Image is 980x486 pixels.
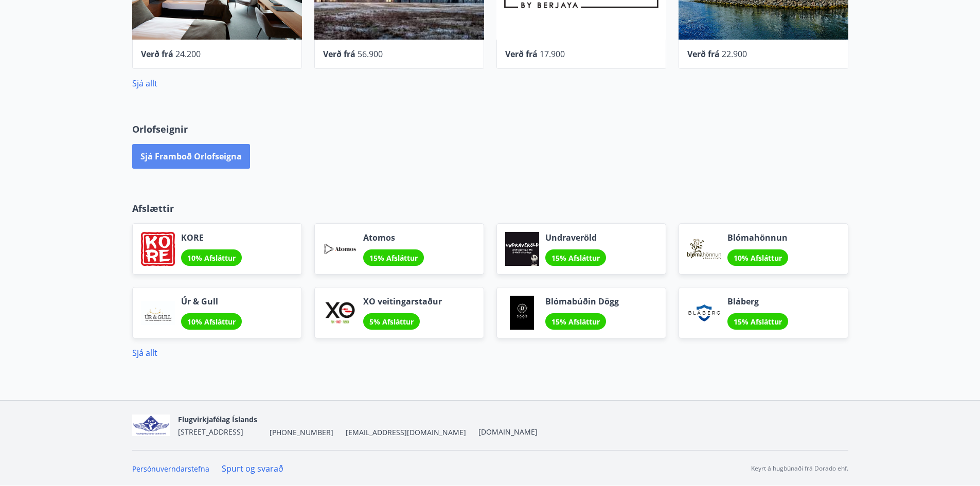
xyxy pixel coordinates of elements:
[369,253,418,263] span: 15% Afsláttur
[187,253,236,263] span: 10% Afsláttur
[722,48,747,60] span: 22.900
[727,232,788,243] span: Blómahönnun
[478,427,538,437] a: [DOMAIN_NAME]
[358,48,383,60] span: 56.900
[551,253,600,263] span: 15% Afsláttur
[505,48,538,60] span: Verð frá
[323,48,355,60] span: Verð frá
[734,253,782,263] span: 10% Afsláttur
[132,415,170,437] img: jfCJGIgpp2qFOvTFfsN21Zau9QV3gluJVgNw7rvD.png
[540,48,565,60] span: 17.900
[734,317,782,327] span: 15% Afsláttur
[545,232,606,243] span: Undraveröld
[132,347,157,358] a: Sjá allt
[132,464,209,474] a: Persónuverndarstefna
[222,463,283,474] a: Spurt og svarað
[346,427,466,438] span: [EMAIL_ADDRESS][DOMAIN_NAME]
[132,202,848,215] p: Afslættir
[363,232,424,243] span: Atomos
[270,427,333,438] span: [PHONE_NUMBER]
[363,296,442,307] span: XO veitingarstaður
[178,415,257,424] span: Flugvirkjafélag Íslands
[551,317,600,327] span: 15% Afsláttur
[369,317,414,327] span: 5% Afsláttur
[141,48,173,60] span: Verð frá
[545,296,619,307] span: Blómabúðin Dögg
[187,317,236,327] span: 10% Afsláttur
[132,122,188,136] span: Orlofseignir
[178,427,243,437] span: [STREET_ADDRESS]
[181,232,242,243] span: KORE
[181,296,242,307] span: Úr & Gull
[132,144,250,169] button: Sjá framboð orlofseigna
[727,296,788,307] span: Bláberg
[751,464,848,473] p: Keyrt á hugbúnaði frá Dorado ehf.
[132,78,157,89] a: Sjá allt
[687,48,720,60] span: Verð frá
[175,48,201,60] span: 24.200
